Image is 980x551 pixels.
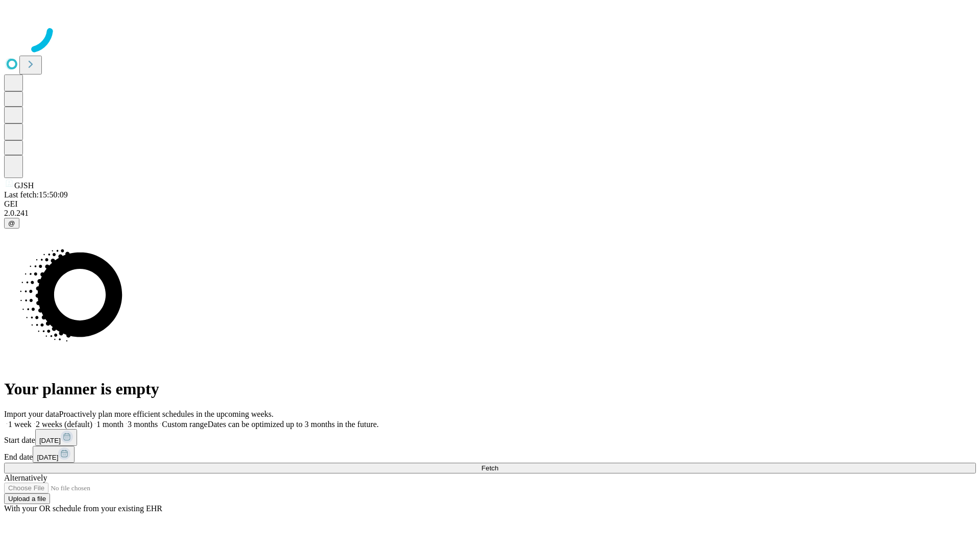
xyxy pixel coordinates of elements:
[14,181,34,190] span: GJSH
[36,420,92,429] span: 2 weeks (default)
[37,454,58,461] span: [DATE]
[4,218,19,229] button: @
[4,429,976,446] div: Start date
[59,410,274,418] span: Proactively plan more efficient schedules in the upcoming weeks.
[4,190,68,199] span: Last fetch: 15:50:09
[8,219,15,227] span: @
[39,437,61,444] span: [DATE]
[128,420,158,429] span: 3 months
[4,380,976,398] h1: Your planner is empty
[4,199,976,209] div: GEI
[4,209,976,218] div: 2.0.241
[481,464,498,472] span: Fetch
[33,446,75,463] button: [DATE]
[208,420,379,429] span: Dates can be optimized up to 3 months in the future.
[4,463,976,473] button: Fetch
[4,504,162,513] span: With your OR schedule from your existing EHR
[96,420,124,429] span: 1 month
[4,410,59,418] span: Import your data
[4,473,47,482] span: Alternatively
[35,429,77,446] button: [DATE]
[162,420,207,429] span: Custom range
[4,493,50,504] button: Upload a file
[4,446,976,463] div: End date
[8,420,32,429] span: 1 week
